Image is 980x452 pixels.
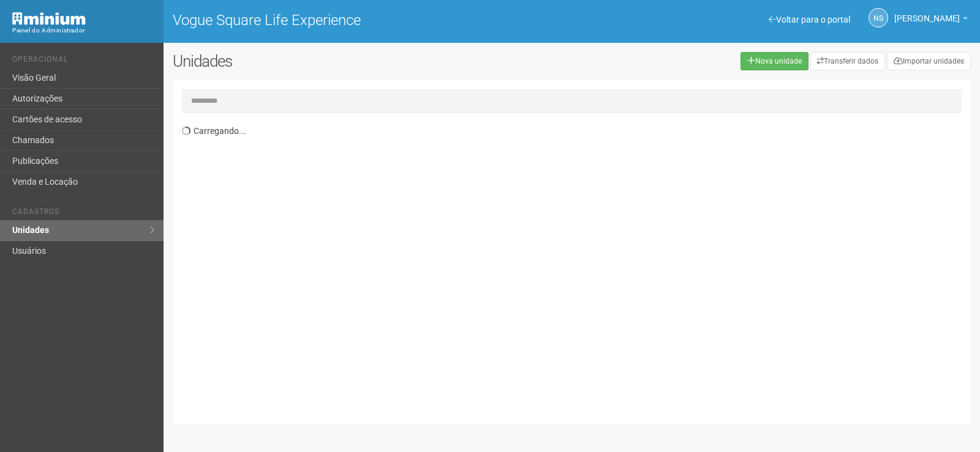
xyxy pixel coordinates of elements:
[182,119,971,415] div: Carregando...
[173,52,495,70] h2: Unidades
[741,52,809,70] a: Nova unidade
[12,25,154,36] div: Painel do Administrador
[12,55,154,68] li: Operacional
[894,2,960,23] span: Nicolle Silva
[887,52,971,70] a: Importar unidades
[769,15,850,24] a: Voltar para o portal
[894,15,968,25] a: [PERSON_NAME]
[810,52,885,70] a: Transferir dados
[12,207,154,220] li: Cadastros
[12,12,86,25] img: Minium
[869,8,888,28] a: NS
[173,12,563,28] h1: Vogue Square Life Experience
